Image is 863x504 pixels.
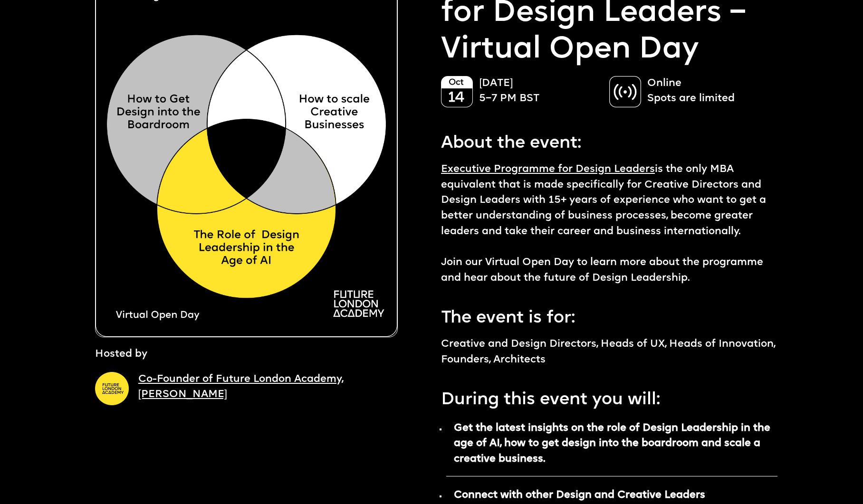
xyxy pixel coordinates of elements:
[454,490,705,500] strong: Connect with other Design and Creative Leaders
[95,372,129,406] img: A yellow circle with Future London Academy logo
[138,374,343,400] a: Co-Founder of Future London Academy, [PERSON_NAME]
[441,125,777,156] p: About the event:
[441,300,777,331] p: The event is for:
[441,164,655,174] a: Executive Programme for Design Leaders
[441,337,777,368] p: Creative and Design Directors, Heads of UX, Heads of Innovation, Founders, Architects
[454,423,770,464] strong: Get the latest insights on the role of Design Leadership in the age of AI, how to get design into...
[479,76,600,107] p: [DATE] 5–7 PM BST
[95,347,147,362] p: Hosted by
[441,382,777,413] p: During this event you will:
[441,162,777,286] p: is the only MBA equivalent that is made specifically for Creative Directors and Design Leaders wi...
[647,76,768,107] p: Online Spots are limited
